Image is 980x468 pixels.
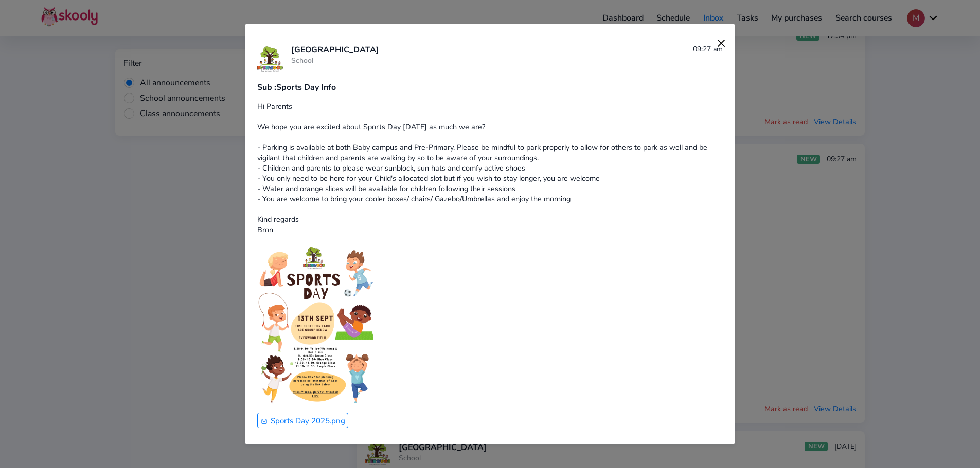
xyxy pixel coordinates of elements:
[257,82,276,93] span: Sub :
[291,55,379,65] div: School
[257,413,348,429] button: download outlineSports Day 2025.png
[260,417,268,424] ion-icon: download outline
[257,46,283,73] img: 20231205090045865124304213871433ti33J8cjHXuu1iLrTv.png
[257,101,723,235] div: Hi Parents We hope you are excited about Sports Day [DATE] as much we are? - Parking is available...
[257,82,723,93] div: Sports Day Info
[291,44,379,55] div: [GEOGRAPHIC_DATA]
[693,44,723,73] div: 09:27 am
